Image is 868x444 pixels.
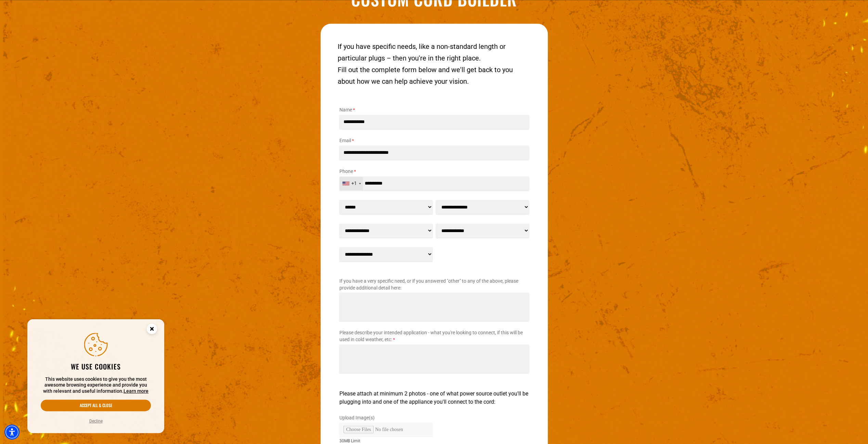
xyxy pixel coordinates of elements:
span: Please describe your intended application - what you're looking to connect, if this will be used ... [339,330,523,342]
div: Accessibility Menu [4,425,20,440]
small: 30MB Limit [339,438,432,444]
span: Name [339,107,352,112]
div: United States: +1 [340,177,363,190]
span: Upload Image(s) [339,415,375,420]
button: Decline [87,418,105,425]
a: This website uses cookies to give you the most awesome browsing experience and provide you with r... [124,388,148,394]
button: Accept all & close [41,400,151,411]
aside: Cookie Consent [27,319,164,433]
p: Please attach at minimum 2 photos - one of what power source outlet you'll be plugging into and o... [339,389,529,406]
p: If you have specific needs, like a non-standard length or particular plugs – then you're in the r... [338,41,531,64]
p: Fill out the complete form below and we'll get back to you about how we can help achieve your vis... [338,64,531,87]
div: +1 [351,180,357,187]
button: Close this option [140,319,164,340]
h2: We use cookies [41,362,151,371]
p: This website uses cookies to give you the most awesome browsing experience and provide you with r... [41,376,151,394]
span: Phone [339,169,353,174]
span: Email [339,138,351,143]
span: If you have a very specific need, or if you answered "other" to any of the above, please provide ... [339,278,518,291]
